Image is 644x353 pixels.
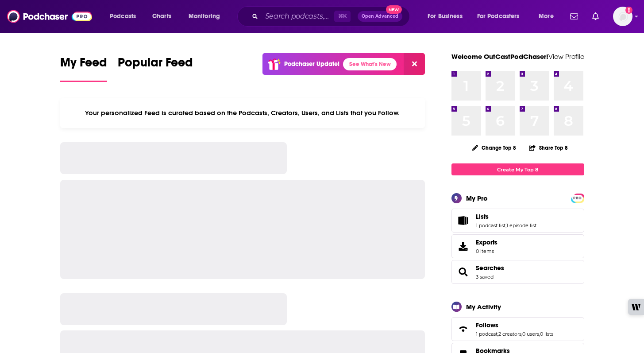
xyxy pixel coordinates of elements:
[540,331,553,337] a: 0 lists
[476,321,553,329] a: Follows
[625,7,632,14] svg: Add a profile image
[334,11,351,22] span: ⌘ K
[60,55,107,82] a: My Feed
[386,5,402,14] span: New
[455,240,472,252] span: Exports
[451,163,584,175] a: Create My Top 8
[505,222,506,229] span: ,
[476,238,497,246] span: Exports
[532,9,565,23] button: open menu
[498,331,521,337] a: 2 creators
[613,7,632,26] button: Show profile menu
[60,98,425,128] div: Your personalized Feed is curated based on the Podcasts, Creators, Users, and Lists that you Follow.
[572,195,583,202] span: PRO
[246,6,418,27] div: Search podcasts, credits, & more...
[455,323,472,335] a: Follows
[182,9,231,23] button: open menu
[451,260,584,284] span: Searches
[497,331,498,337] span: ,
[476,213,489,221] span: Lists
[362,14,398,19] span: Open Advanced
[521,331,522,337] span: ,
[548,52,584,61] a: View Profile
[118,55,193,82] a: Popular Feed
[476,213,536,221] a: Lists
[522,331,539,337] a: 0 users
[476,321,498,329] span: Follows
[455,214,472,227] a: Lists
[477,10,520,23] span: For Podcasters
[467,142,522,153] button: Change Top 8
[104,9,147,23] button: open menu
[428,10,463,23] span: For Business
[539,331,540,337] span: ,
[476,248,497,254] span: 0 items
[118,55,193,75] span: Popular Feed
[539,10,554,23] span: More
[567,9,582,24] a: Show notifications dropdown
[589,9,602,24] a: Show notifications dropdown
[466,303,501,311] div: My Activity
[7,8,92,25] img: Podchaser - Follow, Share and Rate Podcasts
[262,9,334,23] input: Search podcasts, credits, & more...
[358,11,402,22] button: Open AdvancedNew
[476,264,504,272] a: Searches
[451,317,584,341] span: Follows
[60,55,107,75] span: My Feed
[455,266,472,278] a: Searches
[572,194,583,201] a: PRO
[613,7,632,26] span: Logged in as OutCastPodChaser
[471,9,532,23] button: open menu
[284,60,339,68] p: Podchaser Update!
[476,222,505,229] a: 1 podcast list
[343,58,397,70] a: See What's New
[152,10,171,23] span: Charts
[506,222,536,229] a: 1 episode list
[476,331,497,337] a: 1 podcast
[421,9,474,23] button: open menu
[147,9,177,23] a: Charts
[613,7,632,26] img: User Profile
[451,234,584,258] a: Exports
[466,194,488,202] div: My Pro
[110,10,136,23] span: Podcasts
[189,10,220,23] span: Monitoring
[451,52,548,61] a: Welcome OutCastPodChaser!
[476,274,494,280] a: 3 saved
[451,209,584,233] span: Lists
[528,139,568,156] button: Share Top 8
